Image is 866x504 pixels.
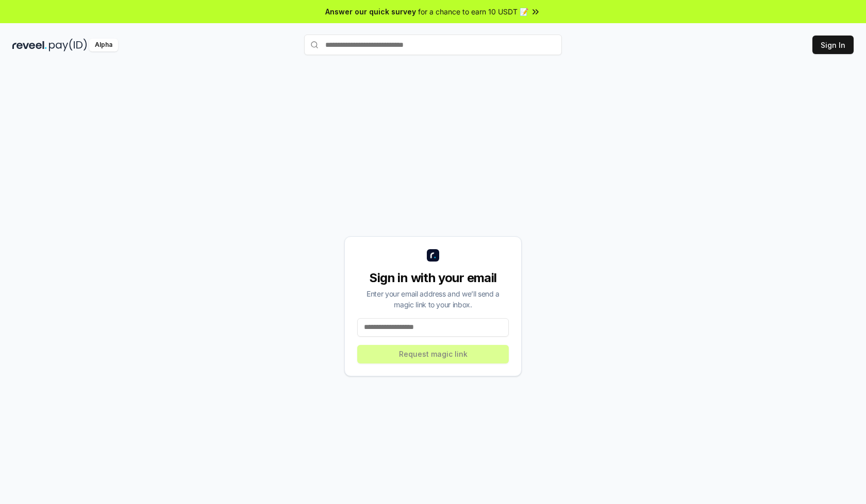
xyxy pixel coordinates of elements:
[812,36,854,54] button: Sign In
[427,249,439,262] img: logo_small
[325,6,416,17] span: Answer our quick survey
[12,39,47,51] img: reveel_dark
[49,39,87,51] img: pay_id
[89,39,118,51] div: Alpha
[418,6,528,17] span: for a chance to earn 10 USDT 📝
[357,288,509,310] div: Enter your email address and we’ll send a magic link to your inbox.
[357,270,509,286] div: Sign in with your email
